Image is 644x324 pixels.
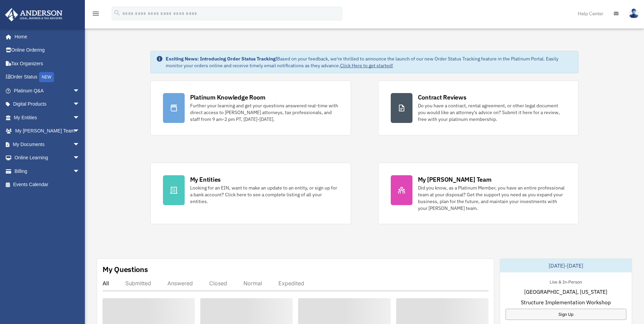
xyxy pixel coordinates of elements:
[39,72,54,82] div: NEW
[73,84,87,98] span: arrow_drop_down
[378,80,579,136] a: Contract Reviews Do you have a contract, rental agreement, or other legal document you would like...
[378,163,579,224] a: My [PERSON_NAME] Team Did you know, as a Platinum Member, you have an entire professional team at...
[5,84,90,97] a: Platinum Q&Aarrow_drop_down
[524,288,607,296] span: [GEOGRAPHIC_DATA], [US_STATE]
[103,280,109,287] div: All
[5,124,90,138] a: My [PERSON_NAME] Teamarrow_drop_down
[103,264,148,274] div: My Questions
[500,259,632,272] div: [DATE]-[DATE]
[418,184,566,212] div: Did you know, as a Platinum Member, you have an entire professional team at your disposal? Get th...
[73,164,87,178] span: arrow_drop_down
[125,280,151,287] div: Submitted
[5,97,90,111] a: Digital Productsarrow_drop_down
[5,57,90,70] a: Tax Organizers
[505,309,626,320] a: Sign Up
[418,175,492,184] div: My [PERSON_NAME] Team
[5,178,90,192] a: Events Calendar
[5,111,90,124] a: My Entitiesarrow_drop_down
[340,62,393,69] a: Click Here to get started!
[521,298,611,306] span: Structure Implementation Workshop
[5,138,90,151] a: My Documentsarrow_drop_down
[113,9,121,17] i: search
[544,278,587,285] div: Live & In-Person
[150,80,351,136] a: Platinum Knowledge Room Further your learning and get your questions answered real-time with dire...
[166,55,573,69] div: Based on your feedback, we're thrilled to announce the launch of our new Order Status Tracking fe...
[243,280,262,287] div: Normal
[73,124,87,138] span: arrow_drop_down
[3,8,65,21] img: Anderson Advisors Platinum Portal
[5,164,90,178] a: Billingarrow_drop_down
[629,8,639,18] img: User Pic
[190,93,265,102] div: Platinum Knowledge Room
[5,43,90,57] a: Online Ordering
[150,163,351,224] a: My Entities Looking for an EIN, want to make an update to an entity, or sign up for a bank accoun...
[167,280,193,287] div: Answered
[73,138,87,151] span: arrow_drop_down
[5,70,90,84] a: Order StatusNEW
[5,30,87,43] a: Home
[92,10,100,18] i: menu
[190,184,338,205] div: Looking for an EIN, want to make an update to an entity, or sign up for a bank account? Click her...
[418,93,466,102] div: Contract Reviews
[190,175,221,184] div: My Entities
[5,151,90,165] a: Online Learningarrow_drop_down
[92,12,100,18] a: menu
[166,56,277,62] strong: Exciting News: Introducing Order Status Tracking!
[209,280,227,287] div: Closed
[278,280,304,287] div: Expedited
[190,102,338,123] div: Further your learning and get your questions answered real-time with direct access to [PERSON_NAM...
[73,111,87,125] span: arrow_drop_down
[73,151,87,165] span: arrow_drop_down
[418,102,566,123] div: Do you have a contract, rental agreement, or other legal document you would like an attorney's ad...
[73,97,87,111] span: arrow_drop_down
